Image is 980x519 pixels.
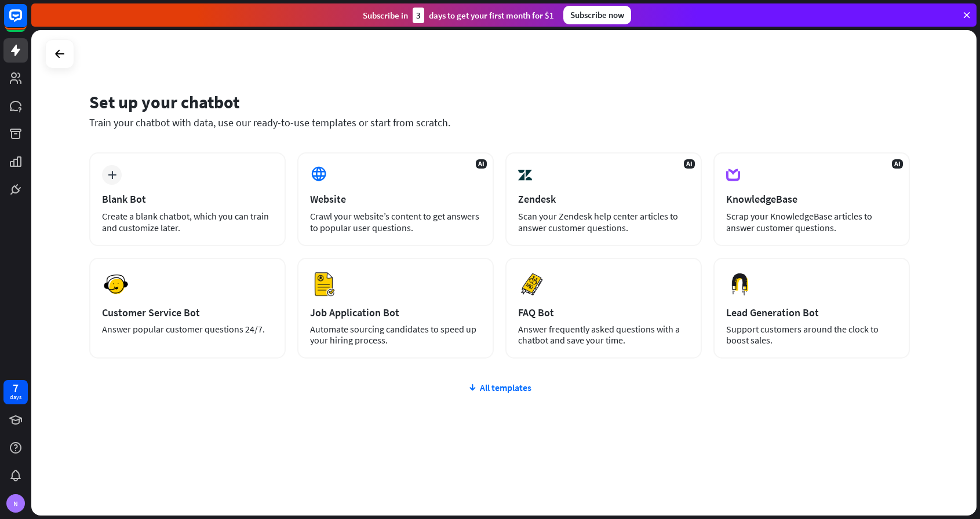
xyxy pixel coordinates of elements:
[10,393,21,401] div: days
[6,494,25,513] div: N
[413,8,424,23] div: 3
[892,159,903,169] span: AI
[102,192,273,206] div: Blank Bot
[476,159,487,169] span: AI
[726,306,897,319] div: Lead Generation Bot
[363,8,554,23] div: Subscribe in days to get your first month for $1
[13,383,19,393] div: 7
[518,210,689,233] div: Scan your Zendesk help center articles to answer customer questions.
[89,382,910,393] div: All templates
[89,116,910,129] div: Train your chatbot with data, use our ready-to-use templates or start from scratch.
[89,91,910,113] div: Set up your chatbot
[684,159,695,169] span: AI
[726,192,897,206] div: KnowledgeBase
[3,380,28,404] a: 7 days
[310,306,481,319] div: Job Application Bot
[310,324,481,346] div: Automate sourcing candidates to speed up your hiring process.
[518,324,689,346] div: Answer frequently asked questions with a chatbot and save your time.
[518,192,689,206] div: Zendesk
[102,306,273,319] div: Customer Service Bot
[726,324,897,346] div: Support customers around the clock to boost sales.
[108,171,116,179] i: plus
[310,210,481,233] div: Crawl your website’s content to get answers to popular user questions.
[102,210,273,233] div: Create a blank chatbot, which you can train and customize later.
[563,6,631,24] div: Subscribe now
[102,324,273,335] div: Answer popular customer questions 24/7.
[726,210,897,233] div: Scrap your KnowledgeBase articles to answer customer questions.
[518,306,689,319] div: FAQ Bot
[310,192,481,206] div: Website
